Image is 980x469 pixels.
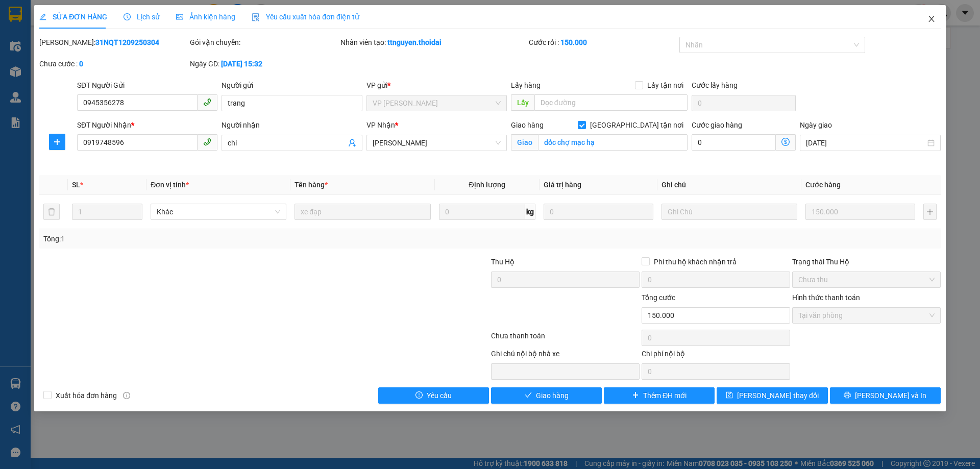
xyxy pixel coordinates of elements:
span: Lịch sử [124,13,160,21]
div: Người nhận [222,119,362,131]
button: delete [43,204,60,220]
span: Giá trị hàng [544,181,581,189]
span: [PERSON_NAME] và In [855,390,926,401]
input: Cước lấy hàng [692,95,796,111]
b: ttnguyen.thoidai [387,38,442,46]
b: [DATE] 15:32 [221,60,262,68]
span: Thêm ĐH mới [643,390,687,401]
button: plus [49,134,65,150]
span: clock-circle [124,13,131,20]
span: phone [203,138,211,146]
span: Lấy tận nơi [643,80,688,91]
span: SL [72,181,80,189]
label: Hình thức thanh toán [792,293,860,302]
span: dollar-circle [781,138,790,146]
span: kg [525,204,535,220]
button: exclamation-circleYêu cầu [378,387,489,404]
span: Phí thu hộ khách nhận trả [650,256,741,267]
div: VP gửi [366,80,507,91]
input: 0 [805,204,915,220]
span: Giao hàng [511,121,544,129]
th: Ghi chú [657,175,801,195]
label: Cước lấy hàng [692,81,738,89]
span: plus [632,391,639,400]
span: Tên hàng [295,181,328,189]
div: Ngày GD: [190,58,338,69]
span: Lý Nhân [373,135,501,151]
span: save [726,391,733,400]
label: Cước giao hàng [692,121,742,129]
span: Đơn vị tính [151,181,189,189]
span: Lấy hàng [511,81,541,89]
span: Chưa thu [798,272,935,287]
div: Cước rồi : [529,37,677,48]
button: Close [917,5,946,34]
button: plus [923,204,937,220]
span: [GEOGRAPHIC_DATA] tận nơi [586,119,688,131]
b: 150.000 [560,38,587,46]
div: [PERSON_NAME]: [39,37,188,48]
span: Lấy [511,94,534,111]
input: Ngày giao [806,137,925,149]
div: Chưa cước : [39,58,188,69]
input: VD: Bàn, Ghế [295,204,430,220]
span: Giao [511,134,538,151]
div: Tổng: 1 [43,233,378,244]
span: Yêu cầu [427,390,452,401]
span: Tại văn phòng [798,308,935,323]
span: user-add [348,139,356,147]
span: phone [203,98,211,106]
div: Trạng thái Thu Hộ [792,256,941,267]
span: Cước hàng [805,181,841,189]
button: save[PERSON_NAME] thay đổi [717,387,827,404]
input: Ghi Chú [661,204,797,220]
div: Người gửi [222,80,362,91]
span: Khác [157,204,280,219]
div: Ghi chú nội bộ nhà xe [491,348,640,363]
span: close [927,15,936,23]
span: VP Nhận [366,121,395,129]
div: Chi phí nội bộ [642,348,790,363]
img: icon [252,13,260,21]
span: printer [844,391,851,400]
span: check [525,391,532,400]
label: Ngày giao [800,121,832,129]
span: Giao hàng [536,390,569,401]
button: printer[PERSON_NAME] và In [830,387,941,404]
input: Cước giao hàng [692,134,776,151]
span: plus [50,138,65,146]
span: Ảnh kiện hàng [176,13,235,21]
span: SỬA ĐƠN HÀNG [39,13,107,21]
button: checkGiao hàng [491,387,602,404]
span: picture [176,13,183,20]
span: info-circle [123,392,130,399]
div: Chưa thanh toán [490,330,641,348]
span: exclamation-circle [415,391,423,400]
span: VP Nguyễn Quốc Trị [373,95,501,111]
div: SĐT Người Nhận [77,119,217,131]
input: Giao tận nơi [538,134,688,151]
span: Xuất hóa đơn hàng [52,390,121,401]
span: edit [39,13,46,20]
span: Thu Hộ [491,258,514,266]
div: Gói vận chuyển: [190,37,338,48]
span: Yêu cầu xuất hóa đơn điện tử [252,13,359,21]
input: 0 [544,204,653,220]
b: 0 [79,60,83,68]
span: Định lượng [469,181,505,189]
div: SĐT Người Gửi [77,80,217,91]
input: Dọc đường [534,94,688,111]
button: plusThêm ĐH mới [604,387,715,404]
div: Nhân viên tạo: [340,37,527,48]
span: [PERSON_NAME] thay đổi [737,390,819,401]
b: 31NQT1209250304 [95,38,159,46]
span: Tổng cước [642,293,675,302]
